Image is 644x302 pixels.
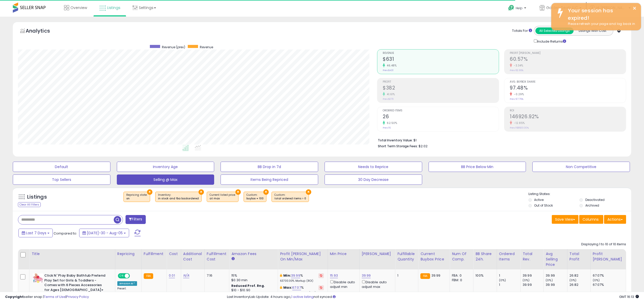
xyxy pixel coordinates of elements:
div: 39.99 [523,282,543,287]
div: Fulfillable Quantity [397,251,416,262]
button: Actions [604,215,626,224]
strong: Copyright [5,294,24,299]
label: Active [534,198,544,202]
a: 1 active listing [291,294,314,299]
h2: $631 [383,56,499,63]
span: Profit [383,81,499,83]
div: Preset: [117,287,138,298]
div: 1 [499,273,520,278]
button: Top Sellers [13,174,110,185]
button: Inventory Age [117,162,214,172]
small: FBA [420,273,430,279]
img: 41F3zLNiUXL._SL40_.jpg [33,273,43,283]
li: $1 [378,137,622,143]
small: (0%) [499,278,506,282]
a: Terms of Use [44,294,66,299]
b: Short Term Storage Fees: [378,144,418,148]
div: Min Price [330,251,357,257]
span: Inventory : [158,193,199,201]
small: Prev: 168600.00% [510,126,529,129]
small: Prev: 62.66% [510,69,523,72]
a: 39.99 [362,273,371,278]
span: $2.02 [419,144,428,149]
button: × [306,189,311,195]
span: Avg. Buybox Share [510,81,626,83]
div: Ordered Items [499,251,518,262]
div: Profit [PERSON_NAME] [593,251,624,262]
div: Title [32,251,113,257]
a: Privacy Policy [66,294,89,299]
span: 2025-08-15 16:13 GMT [619,294,639,299]
span: OFF [129,274,137,278]
div: $0.30 min [231,278,274,282]
div: Additional Cost [183,251,202,262]
button: × [147,189,152,195]
button: Columns [579,215,603,224]
div: 67.07% [593,273,626,278]
div: Your session has expired! [564,7,637,22]
button: × [263,189,269,195]
button: × [199,189,204,195]
button: BB Drop in 7d [221,162,318,172]
h2: 26 [383,114,499,121]
span: 39.99 [431,273,441,278]
span: ON [118,274,125,278]
button: Needs to Reprice [325,162,422,172]
small: Prev: $270 [383,98,394,101]
p: Listing States: [528,192,631,197]
div: $10 - $10.90 [231,288,274,293]
span: ROI [510,109,626,112]
button: All Selected Listings [535,27,574,34]
div: at max [210,197,236,200]
button: × [632,5,637,12]
a: 39.99 [291,273,300,278]
span: Last 7 Days [26,230,46,236]
button: Last 7 Days [18,229,53,237]
small: (0%) [546,278,553,282]
div: seller snap | | [5,295,89,299]
span: Overview [70,5,87,10]
div: Num of Comp. [452,251,471,262]
span: Profit [PERSON_NAME] [510,52,626,55]
button: 30 Day Decrease [325,174,422,185]
small: 46.48% [385,64,397,67]
div: 1 [397,273,414,278]
div: Fulfillment [144,251,164,257]
button: × [235,189,241,195]
small: (0%) [569,278,577,282]
h2: 97.48% [510,85,626,92]
div: Disable auto adjust min [330,279,356,289]
div: % [280,285,324,295]
h5: Analytics [26,27,60,36]
span: Listings [107,5,120,10]
span: Custom: [274,193,306,201]
small: -12.85% [512,121,525,125]
b: Click N' Play Baby Bathtub Pretend Play Set for Girls & Toddlers - Comes with 6 Pieces Accessorie... [44,273,107,294]
button: BB Price Below Min [429,162,526,172]
label: Out of Stock [534,203,553,208]
span: [DATE]-30 - Aug-05 [87,230,123,236]
div: FBM: 0 [452,278,469,282]
b: Total Inventory Value: [378,138,413,142]
div: 26.82 [569,282,590,287]
div: Last InventoryLab Update: 4 hours ago, not synced. [227,295,639,299]
h5: Listings [27,193,47,201]
a: 67.07 [292,285,301,290]
div: 39.99 [546,282,567,287]
a: 0.01 [169,273,175,278]
small: Prev: 97.76% [510,98,523,101]
small: 62.50% [385,121,397,125]
div: [PERSON_NAME] [362,251,393,257]
div: Profit [PERSON_NAME] on Min/Max [280,251,325,262]
b: Reduced Prof. Rng. [231,284,265,288]
div: 7.16 [207,273,225,278]
span: Current listed price : [210,193,236,201]
span: Revenue (prev) [162,45,185,49]
button: Items Being Repriced [221,174,318,185]
small: FBA [144,273,153,279]
small: -3.34% [512,64,523,67]
span: Custom: [246,193,264,201]
div: Disable auto adjust max [362,279,391,289]
span: Golden Deals LLC [546,5,578,10]
div: 26.82 [569,273,590,278]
